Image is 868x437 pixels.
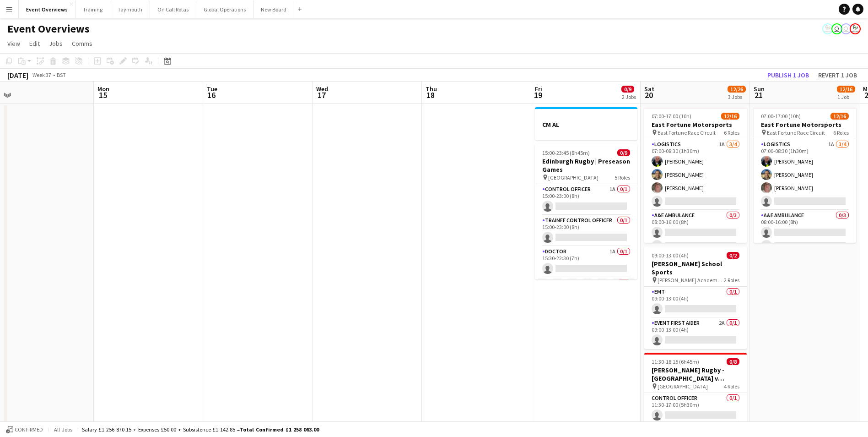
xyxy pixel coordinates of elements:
button: Training [75,0,110,18]
span: Wed [316,85,328,93]
span: 12/26 [728,86,746,93]
span: Mon [97,85,109,93]
span: 12/16 [837,86,855,93]
div: Salary £1 256 870.15 + Expenses £50.00 + Subsistence £1 142.85 = [82,426,319,433]
h3: [PERSON_NAME] School Sports [644,260,747,276]
app-card-role: Control Officer1A0/115:00-23:00 (8h) [535,184,637,215]
h3: [PERSON_NAME] Rugby - [GEOGRAPHIC_DATA] v [GEOGRAPHIC_DATA][PERSON_NAME] - Varsity Match [644,366,747,382]
span: 20 [643,90,654,100]
button: Event Overviews [19,0,75,18]
a: Jobs [45,38,66,49]
span: [PERSON_NAME] Academy Playing Fields [658,277,724,284]
h3: East Fortune Motorsports [754,120,856,129]
app-user-avatar: Operations Manager [850,23,861,34]
div: 3 Jobs [728,93,745,100]
span: East Fortune Race Circuit [767,129,825,136]
span: 07:00-17:00 (10h) [761,113,801,120]
button: Confirmed [5,425,44,435]
span: Total Confirmed £1 258 063.00 [240,426,319,433]
div: 2 Jobs [622,93,636,100]
app-user-avatar: Operations Team [841,23,852,34]
a: Comms [68,38,96,49]
app-job-card: 07:00-17:00 (10h)12/16East Fortune Motorsports East Fortune Race Circuit6 RolesLogistics1A3/407:0... [754,107,856,243]
app-job-card: 07:00-17:00 (10h)12/16East Fortune Motorsports East Fortune Race Circuit6 RolesLogistics1A3/407:0... [644,107,747,243]
app-card-role: Doctor1A0/115:30-22:30 (7h) [535,246,637,278]
span: [GEOGRAPHIC_DATA] [658,383,708,390]
span: 0/9 [621,86,634,93]
h1: Event Overviews [7,22,90,36]
span: [GEOGRAPHIC_DATA] [548,174,598,181]
div: BST [57,71,66,78]
span: 12/16 [830,113,849,120]
h3: CM AL [535,120,637,129]
div: [DATE] [7,71,28,80]
span: Edit [29,39,40,48]
span: 17 [315,90,328,100]
app-card-role: A&E Ambulance0/308:00-16:00 (8h) [644,210,747,268]
span: 21 [752,90,765,100]
app-card-role: Event First Aider13A0/4 [535,278,637,349]
span: 19 [534,90,542,100]
app-card-role: Event First Aider2A0/109:00-13:00 (4h) [644,318,747,349]
a: View [4,38,24,49]
span: 0/2 [727,252,739,259]
span: Tue [207,85,217,93]
span: Week 37 [30,71,53,78]
a: Edit [26,38,43,49]
button: Taymouth [110,0,150,18]
app-card-role: Trainee Control Officer0/115:00-23:00 (8h) [535,215,637,246]
span: 5 Roles [615,174,630,181]
span: 12/16 [721,113,739,120]
button: Global Operations [196,0,253,18]
h3: East Fortune Motorsports [644,120,747,129]
span: 2 Roles [724,277,739,284]
h3: Edinburgh Rugby | Preseason Games [535,157,637,174]
span: Jobs [49,39,63,48]
span: 16 [205,90,217,100]
app-card-role: Logistics1A3/407:00-08:30 (1h30m)[PERSON_NAME][PERSON_NAME][PERSON_NAME] [644,139,747,210]
span: Thu [426,85,437,93]
button: Publish 1 job [764,69,813,81]
span: Fri [535,85,542,93]
span: 09:00-13:00 (4h) [652,252,689,259]
span: 4 Roles [724,383,739,390]
app-card-role: A&E Ambulance0/308:00-16:00 (8h) [754,210,856,268]
button: On Call Rotas [150,0,196,18]
span: View [7,39,20,48]
span: All jobs [52,426,74,433]
span: 6 Roles [833,129,849,136]
app-card-role: Logistics1A3/407:00-08:30 (1h30m)[PERSON_NAME][PERSON_NAME][PERSON_NAME] [754,139,856,210]
app-card-role: Control Officer0/111:30-17:00 (5h30m) [644,393,747,424]
span: Sun [754,85,765,93]
app-card-role: EMT0/109:00-13:00 (4h) [644,287,747,318]
app-job-card: 15:00-23:45 (8h45m)0/9Edinburgh Rugby | Preseason Games [GEOGRAPHIC_DATA]5 RolesControl Officer1A... [535,144,637,279]
span: 15 [96,90,109,100]
span: Comms [72,39,92,48]
app-job-card: 09:00-13:00 (4h)0/2[PERSON_NAME] School Sports [PERSON_NAME] Academy Playing Fields2 RolesEMT0/10... [644,246,747,349]
span: 0/9 [617,149,630,156]
app-user-avatar: Operations Team [831,23,842,34]
button: Revert 1 job [814,69,861,81]
span: 11:30-18:15 (6h45m) [652,358,699,365]
app-job-card: CM AL [535,107,637,140]
div: 1 Job [837,93,855,100]
span: 6 Roles [724,129,739,136]
span: East Fortune Race Circuit [658,129,716,136]
button: New Board [253,0,294,18]
app-user-avatar: Operations Manager [822,23,833,34]
span: 07:00-17:00 (10h) [652,113,691,120]
span: Confirmed [15,426,43,433]
span: 0/8 [727,358,739,365]
span: Sat [644,85,654,93]
span: 15:00-23:45 (8h45m) [542,149,590,156]
span: 18 [424,90,437,100]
